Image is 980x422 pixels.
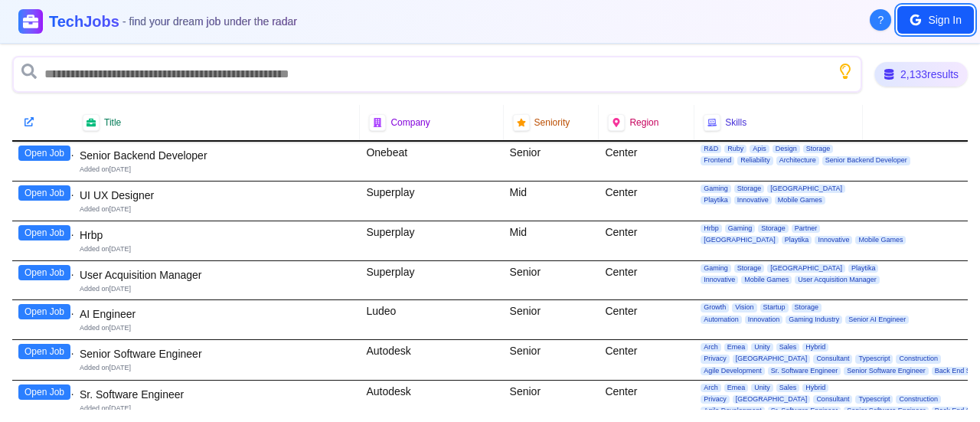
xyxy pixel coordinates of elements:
span: Storage [803,145,834,153]
span: Design [773,145,800,153]
div: Superplay [360,221,503,260]
div: Added on [DATE] [80,204,354,214]
span: Construction [896,395,941,404]
div: Center [599,182,694,221]
div: User Acquisition Manager [80,267,354,283]
span: [GEOGRAPHIC_DATA] [767,185,845,193]
span: Typescript [855,395,893,404]
div: Added on [DATE] [80,284,354,294]
div: Added on [DATE] [80,363,354,373]
div: Ludeo [360,300,503,339]
span: [GEOGRAPHIC_DATA] [701,236,779,244]
span: Sr. Software Engineer [768,407,841,415]
div: Center [599,300,694,339]
span: Unity [751,384,773,392]
span: Arch [701,384,721,392]
button: Open Job [18,225,70,240]
div: Center [599,340,694,380]
span: Gaming [701,185,731,193]
span: Sales [776,343,800,352]
span: Innovative [701,276,738,284]
span: [GEOGRAPHIC_DATA] [733,355,811,363]
span: Gaming [701,264,731,273]
span: Unity [751,343,773,352]
button: Open Job [18,344,70,359]
span: Mobile Games [775,196,825,204]
button: Open Job [18,265,70,280]
span: Senior Backend Developer [822,156,910,165]
span: Hybrid [802,384,828,392]
span: [GEOGRAPHIC_DATA] [733,395,811,404]
span: Ruby [724,145,746,153]
span: Innovative [815,236,852,244]
button: Open Job [18,384,70,400]
span: Privacy [701,355,730,363]
span: Architecture [776,156,819,165]
span: Growth [701,303,729,312]
span: Seniority [534,116,570,129]
div: Mid [504,221,599,260]
div: Autodesk [360,381,503,420]
div: UI UX Designer [80,188,354,203]
div: Senior [504,300,599,339]
span: Arch [701,343,721,352]
div: Added on [DATE] [80,404,354,414]
span: R&D [701,145,721,153]
span: Hrbp [701,224,722,233]
span: Construction [896,355,941,363]
span: Innovative [734,196,772,204]
h1: TechJobs [49,11,297,32]
div: Added on [DATE] [80,323,354,333]
span: Skills [725,116,746,129]
span: Agile Development [701,367,765,375]
div: Center [599,221,694,260]
button: Sign In [897,6,974,34]
span: Sales [776,384,800,392]
span: ? [878,12,884,28]
span: Gaming Industry [786,316,842,324]
span: Emea [724,384,749,392]
span: Hybrid [802,343,828,352]
button: Open Job [18,185,70,201]
div: Senior Backend Developer [80,148,354,163]
span: Agile Development [701,407,765,415]
span: Automation [701,316,742,324]
span: Region [629,116,658,129]
button: About Techjobs [870,9,891,31]
span: Company [390,116,430,129]
span: Gaming [725,224,756,233]
span: Senior Software Engineer [844,407,929,415]
span: Frontend [701,156,734,165]
span: Mobile Games [741,276,792,284]
span: Sr. Software Engineer [768,367,841,375]
span: Reliability [737,156,773,165]
div: Mid [504,182,599,221]
button: Show search tips [838,64,853,79]
span: Vision [732,303,756,312]
div: Onebeat [360,142,503,181]
span: Storage [758,224,789,233]
button: Open Job [18,146,70,161]
div: Senior [504,142,599,181]
span: Title [104,116,121,129]
div: 2,133 results [874,62,968,87]
div: Superplay [360,261,503,300]
span: Mobile Games [855,236,906,244]
div: Center [599,261,694,300]
div: Added on [DATE] [80,244,354,254]
span: Playtika [848,264,879,273]
span: User Acquisition Manager [795,276,880,284]
span: Playtika [782,236,812,244]
span: Emea [724,343,749,352]
div: Center [599,142,694,181]
span: Storage [734,185,765,193]
div: Hrbp [80,227,354,243]
span: Startup [760,303,789,312]
span: Typescript [855,355,893,363]
div: Autodesk [360,340,503,380]
div: Added on [DATE] [80,165,354,175]
span: Privacy [701,395,730,404]
button: Open Job [18,304,70,319]
span: Senior AI Engineer [845,316,909,324]
div: AI Engineer [80,306,354,322]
